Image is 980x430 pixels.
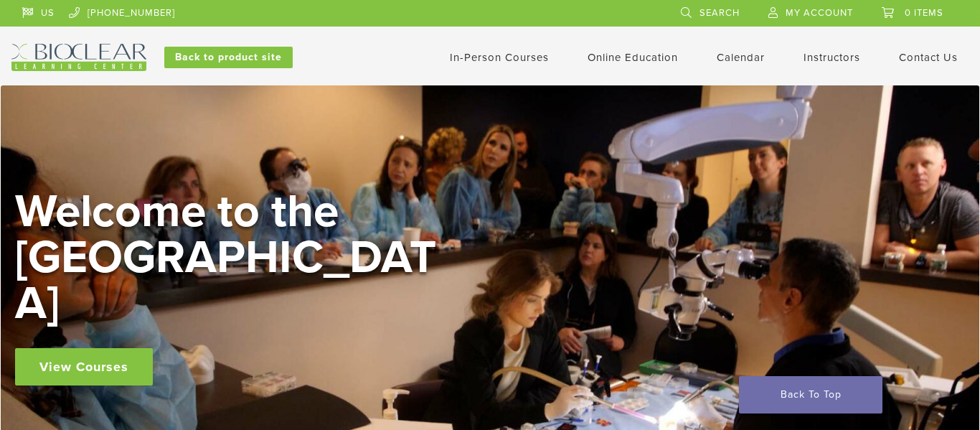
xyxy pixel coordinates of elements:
[450,51,549,64] a: In-Person Courses
[786,7,853,19] span: My Account
[588,51,678,64] a: Online Education
[11,44,146,71] img: Bioclear
[739,376,882,413] a: Back To Top
[164,47,293,68] a: Back to product site
[905,7,943,19] span: 0 items
[717,51,765,64] a: Calendar
[15,189,446,327] h2: Welcome to the [GEOGRAPHIC_DATA]
[804,51,860,64] a: Instructors
[899,51,958,64] a: Contact Us
[15,348,153,385] a: View Courses
[699,7,740,19] span: Search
